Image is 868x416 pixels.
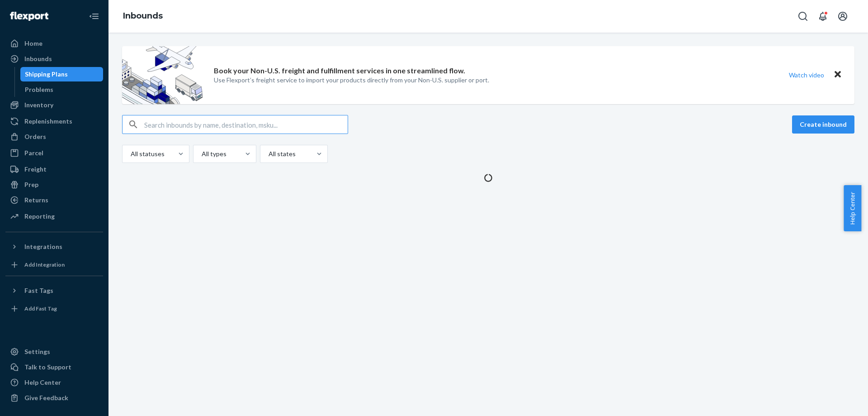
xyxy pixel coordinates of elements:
[24,39,42,48] div: Home
[5,344,103,359] a: Settings
[85,7,103,25] button: Close Navigation
[832,68,844,81] button: Close
[24,393,68,402] div: Give Feedback
[24,363,71,372] div: Talk to Support
[123,11,163,21] a: Inbounds
[24,286,53,295] div: Fast Tags
[25,70,68,79] div: Shipping Plans
[5,129,103,144] a: Orders
[130,149,131,158] input: All statuses
[5,258,103,272] a: Add Integration
[5,98,103,112] a: Inventory
[794,7,812,25] button: Open Search Box
[24,305,57,312] div: Add Fast Tag
[5,360,103,374] button: Talk to Support
[214,76,489,85] p: Use Flexport’s freight service to import your products directly from your Non-U.S. supplier or port.
[24,261,65,268] div: Add Integration
[268,149,269,158] input: All states
[214,66,465,76] p: Book your Non-U.S. freight and fulfillment services in one streamlined flow.
[10,12,48,21] img: Flexport logo
[24,117,72,126] div: Replenishments
[24,180,38,189] div: Prep
[24,242,62,251] div: Integrations
[5,391,103,405] button: Give Feedback
[5,177,103,192] a: Prep
[20,6,38,14] span: Chat
[814,7,832,25] button: Open notifications
[5,301,103,316] a: Add Fast Tag
[116,3,170,29] ol: breadcrumbs
[24,165,47,174] div: Freight
[24,378,61,387] div: Help Center
[20,82,104,97] a: Problems
[24,347,50,356] div: Settings
[5,239,103,254] button: Integrations
[25,85,53,94] div: Problems
[792,115,854,134] button: Create inbound
[5,283,103,298] button: Fast Tags
[5,209,103,224] a: Reporting
[24,148,43,158] div: Parcel
[5,36,103,51] a: Home
[24,100,53,110] div: Inventory
[24,196,48,205] div: Returns
[24,54,52,63] div: Inbounds
[24,212,55,221] div: Reporting
[844,185,861,231] button: Help Center
[24,132,46,141] div: Orders
[201,149,202,158] input: All types
[5,375,103,390] a: Help Center
[144,115,348,134] input: Search inbounds by name, destination, msku...
[5,162,103,177] a: Freight
[783,68,830,81] button: Watch video
[5,193,103,207] a: Returns
[20,67,104,81] a: Shipping Plans
[5,146,103,160] a: Parcel
[5,52,103,66] a: Inbounds
[5,114,103,129] a: Replenishments
[834,7,852,25] button: Open account menu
